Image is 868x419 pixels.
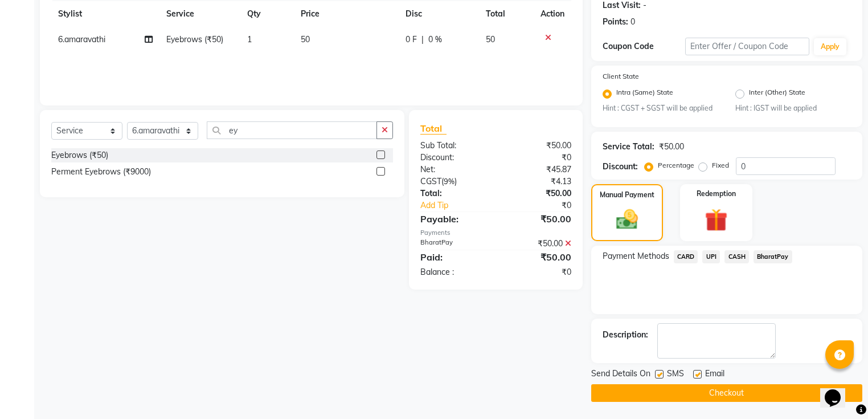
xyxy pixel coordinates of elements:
[603,329,648,341] div: Description:
[603,250,669,262] span: Payment Methods
[51,149,108,161] div: Eyebrows (₹50)
[603,103,718,113] small: Hint : CGST + SGST will be applied
[603,16,628,28] div: Points:
[685,38,809,55] input: Enter Offer / Coupon Code
[600,190,654,200] label: Manual Payment
[698,206,735,234] img: _gift.svg
[702,250,720,263] span: UPI
[412,188,496,200] div: Total:
[479,1,534,27] th: Total
[496,188,579,200] div: ₹50.00
[603,71,639,82] label: Client State
[496,152,579,164] div: ₹0
[496,250,579,264] div: ₹50.00
[421,34,424,46] span: |
[420,123,447,135] span: Total
[712,160,729,170] label: Fixed
[697,189,736,199] label: Redemption
[412,152,496,164] div: Discount:
[814,38,846,55] button: Apply
[412,212,496,226] div: Payable:
[247,34,252,44] span: 1
[534,1,571,27] th: Action
[496,266,579,278] div: ₹0
[412,200,510,211] a: Add Tip
[616,87,673,101] label: Intra (Same) State
[412,164,496,176] div: Net:
[659,141,684,153] div: ₹50.00
[496,238,579,250] div: ₹50.00
[420,228,571,238] div: Payments
[420,176,441,186] span: CGST
[749,87,805,101] label: Inter (Other) State
[412,238,496,250] div: BharatPay
[58,34,105,44] span: 6.amaravathi
[630,16,635,28] div: 0
[301,34,310,44] span: 50
[159,1,240,27] th: Service
[820,373,857,408] iframe: chat widget
[412,266,496,278] div: Balance :
[399,1,479,27] th: Disc
[51,1,159,27] th: Stylist
[240,1,294,27] th: Qty
[51,166,151,178] div: Perment Eyebrows (₹9000)
[667,368,684,382] span: SMS
[294,1,399,27] th: Price
[444,177,455,186] span: 9%
[428,34,442,46] span: 0 %
[496,140,579,152] div: ₹50.00
[412,250,496,264] div: Paid:
[609,207,645,232] img: _cash.svg
[207,121,377,139] input: Search or Scan
[658,160,694,170] label: Percentage
[496,176,579,188] div: ₹4.13
[724,250,749,263] span: CASH
[674,250,698,263] span: CARD
[496,164,579,176] div: ₹45.87
[510,200,580,211] div: ₹0
[486,34,495,44] span: 50
[496,212,579,226] div: ₹50.00
[603,141,654,153] div: Service Total:
[603,40,685,52] div: Coupon Code
[735,103,851,113] small: Hint : IGST will be applied
[591,368,650,382] span: Send Details On
[412,140,496,152] div: Sub Total:
[406,34,417,46] span: 0 F
[603,161,638,173] div: Discount:
[166,34,223,44] span: Eyebrows (₹50)
[754,250,792,263] span: BharatPay
[591,384,862,402] button: Checkout
[705,368,724,382] span: Email
[412,176,496,188] div: ( )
